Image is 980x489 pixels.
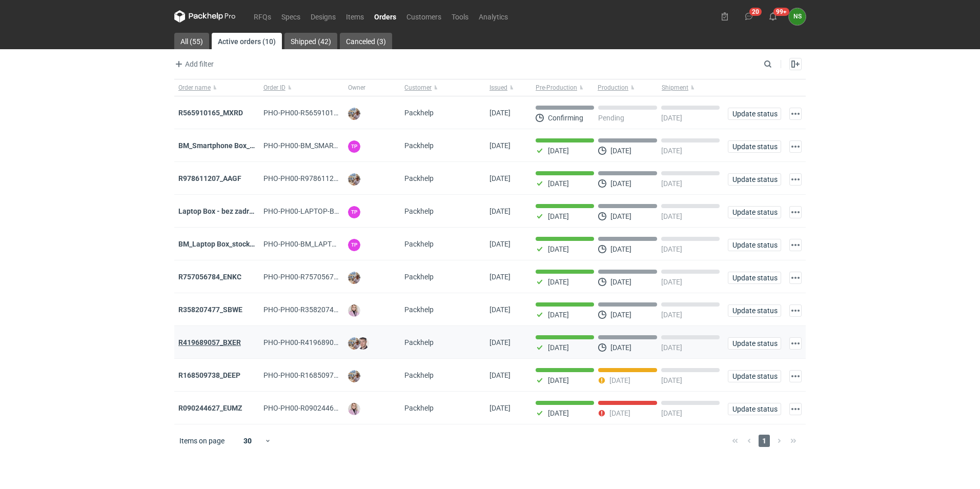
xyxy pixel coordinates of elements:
span: Packhelp [404,305,434,314]
button: Actions [789,370,802,382]
span: Packhelp [404,240,434,248]
p: [DATE] [661,311,682,319]
span: Packhelp [404,371,434,379]
span: Owner [348,84,365,92]
span: 04/09/2025 [489,207,511,215]
span: Pre-Production [536,84,577,92]
p: [DATE] [661,278,682,286]
a: Analytics [474,10,513,23]
button: Update status [728,108,781,120]
p: [DATE] [661,114,682,122]
p: [DATE] [661,147,682,155]
button: 20 [741,8,757,25]
div: Natalia Stępak [789,8,806,25]
span: Update status [732,110,777,117]
span: Update status [732,340,777,347]
span: Packhelp [404,109,434,117]
button: Update status [728,239,781,251]
p: [DATE] [609,409,630,417]
span: PHO-PH00-LAPTOP-BOX---BEZ-ZADRUKU---STOCK-3 [263,207,432,215]
a: BM_Laptop Box_stock_05 [178,240,261,248]
p: [DATE] [548,212,569,220]
a: Canceled (3) [340,33,392,49]
button: Update status [728,140,781,153]
span: PHO-PH00-R978611207_AAGF [263,174,363,182]
a: Items [341,10,369,23]
a: R358207477_SBWE [178,305,242,314]
span: Packhelp [404,174,434,182]
span: 01/09/2025 [489,305,511,314]
button: Actions [789,206,802,218]
p: Pending [598,114,624,122]
strong: R757056784_ENKC [178,273,241,281]
span: 08/09/2025 [489,141,511,150]
p: [DATE] [610,212,631,220]
figcaption: TP [348,206,360,218]
button: 99+ [765,8,781,25]
button: Actions [789,108,802,120]
span: PHO-PH00-R419689057_BXER [263,338,363,347]
button: Update status [728,272,781,284]
span: Order name [178,84,211,92]
p: [DATE] [548,147,569,155]
p: [DATE] [548,179,569,188]
span: Packhelp [404,338,434,347]
span: 1 [759,435,770,447]
a: R978611207_AAGF [178,174,241,182]
span: 11/09/2025 [489,109,511,117]
p: [DATE] [609,376,630,384]
span: Shipment [662,84,688,92]
button: Actions [789,239,802,251]
a: Tools [446,10,474,23]
strong: R168509738_DEEP [178,371,240,379]
a: R565910165_MXRD [178,109,243,117]
span: Add filter [173,58,214,70]
span: 05/09/2025 [489,174,511,182]
span: PHO-PH00-R358207477_SBWE [263,305,364,314]
span: 03/09/2025 [489,273,511,281]
p: [DATE] [548,245,569,253]
svg: Packhelp Pro [174,10,236,23]
span: Packhelp [404,273,434,281]
button: Update status [728,206,781,218]
span: Production [598,84,628,92]
a: Shipped (42) [284,33,337,49]
span: Issued [489,84,507,92]
img: Michał Palasek [348,272,360,284]
p: [DATE] [610,343,631,352]
p: [DATE] [548,409,569,417]
span: Update status [732,209,777,216]
span: PHO-PH00-R565910165_MXRD [263,109,365,117]
button: Customer [400,79,485,96]
button: Add filter [172,58,214,70]
button: Update status [728,370,781,382]
figcaption: TP [348,239,360,251]
p: [DATE] [610,179,631,188]
button: Actions [789,403,802,415]
p: Confirming [548,114,583,122]
figcaption: TP [348,140,360,153]
span: Packhelp [404,141,434,150]
span: Update status [732,274,777,281]
button: Production [596,79,660,96]
strong: R419689057_BXER [178,338,241,347]
a: Laptop Box - bez zadruku - stock 3 [178,207,290,215]
span: Update status [732,405,777,413]
span: Packhelp [404,207,434,215]
a: Orders [369,10,401,23]
button: Update status [728,403,781,415]
div: 30 [231,434,264,448]
span: Customer [404,84,432,92]
p: [DATE] [661,212,682,220]
strong: BM_Smartphone Box_stock_06 [178,141,278,150]
button: Order ID [259,79,344,96]
img: Michał Palasek [348,337,360,350]
span: 27/08/2025 [489,371,511,379]
button: Actions [789,173,802,186]
span: PHO-PH00-R090244627_EUMZ [263,404,364,412]
span: Update status [732,143,777,150]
